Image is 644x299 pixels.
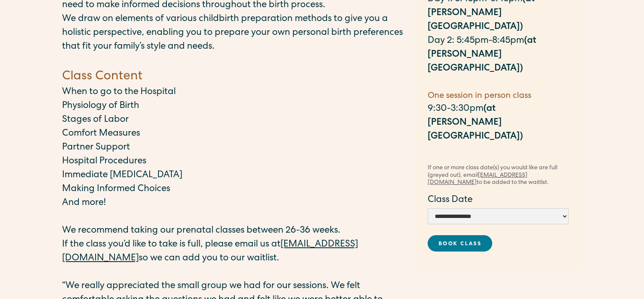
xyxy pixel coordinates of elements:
a: Book Class [428,235,492,252]
h4: Class Content [62,68,406,86]
p: Making Informed Choices [62,183,406,197]
strong: (at [PERSON_NAME][GEOGRAPHIC_DATA]) [428,37,536,73]
p: ‍ [428,76,569,90]
p: ‍ [62,210,406,224]
p: Comfort Measures [62,127,406,141]
p: Partner Support [62,141,406,155]
p: Stages of Labor [62,113,406,127]
p: ‍ [62,54,406,68]
h5: One session in person class [428,90,569,102]
p: ‍ [428,144,569,158]
a: [EMAIL_ADDRESS][DOMAIN_NAME] [62,240,358,263]
p: ‍ [62,266,406,280]
label: Class Date [428,194,569,207]
div: If one or more class date(s) you would like are full (greyed out), email to be added to the waitl... [428,165,569,187]
p: Day 2: 5:45pm-8:45pm [428,34,569,76]
strong: (at [PERSON_NAME][GEOGRAPHIC_DATA]) [428,105,523,142]
p: When to go to the Hospital [62,86,406,100]
p: And more! [62,197,406,210]
p: We recommend taking our prenatal classes between 26-36 weeks. [62,224,406,238]
p: 9:30-3:30pm [428,102,569,144]
p: Physiology of Birth [62,100,406,113]
p: We draw on elements of various childbirth preparation methods to give you a holistic perspective,... [62,13,406,54]
p: Hospital Procedures [62,155,406,169]
p: Immediate [MEDICAL_DATA] [62,169,406,183]
p: If the class you’d like to take is full, please email us at so we can add you to our waitlist. [62,238,406,266]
